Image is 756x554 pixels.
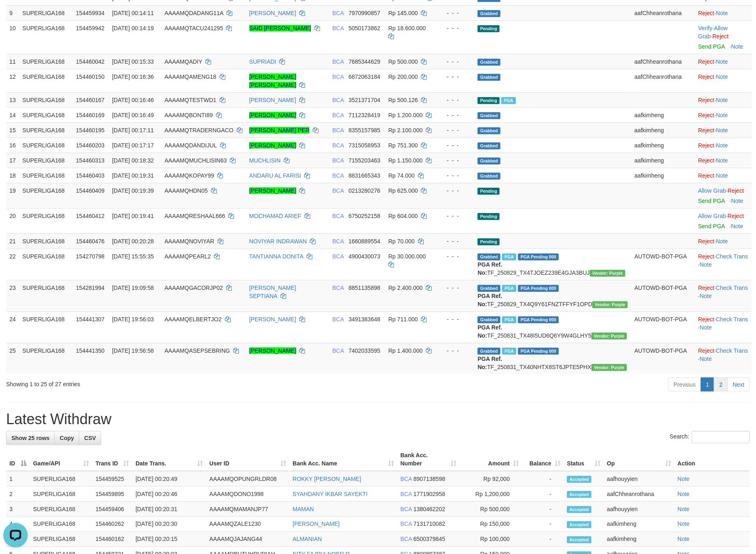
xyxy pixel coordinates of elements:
[76,25,105,31] span: 154459942
[440,111,471,119] div: - - -
[592,301,628,308] span: Vendor URL: https://trx4.1velocity.biz
[349,157,380,164] span: Copy 7155203463 to clipboard
[502,285,516,292] span: Marked by aafnonsreyleab
[112,142,153,149] span: [DATE] 00:17:17
[249,10,296,16] a: [PERSON_NAME]
[332,97,344,103] span: BCA
[700,293,712,299] a: Note
[388,127,422,133] span: Rp 2.100.000
[19,208,73,234] td: SUPERLIGA168
[631,249,695,280] td: AUTOWD-BOT-PGA
[631,311,695,343] td: AUTOWD-BOT-PGA
[6,280,19,311] td: 23
[564,448,604,471] th: Status: activate to sort column ascending
[6,107,19,122] td: 14
[698,198,725,204] a: Send PGA
[716,97,728,103] a: Note
[249,73,296,88] a: [PERSON_NAME] [PERSON_NAME]
[440,156,471,165] div: - - -
[76,238,105,245] span: 154460476
[165,73,216,80] span: AAAAMQAMENG18
[695,153,752,168] td: ·
[165,172,214,179] span: AAAAMQKOPAY99
[165,213,225,219] span: AAAAMQRESHAAL666
[76,112,105,118] span: 154460169
[474,249,631,280] td: TF_250829_TX4TJOEZ239E4GJA3BUJ
[332,253,344,260] span: BCA
[349,253,380,260] span: Copy 4900430073 to clipboard
[332,58,344,65] span: BCA
[6,5,19,20] td: 9
[695,20,752,54] td: · ·
[349,142,380,149] span: Copy 7315058953 to clipboard
[206,448,289,471] th: User ID: activate to sort column ascending
[440,252,471,260] div: - - -
[6,122,19,138] td: 15
[76,172,105,179] span: 154460403
[332,213,344,219] span: BCA
[478,238,500,245] span: Pending
[112,127,153,133] span: [DATE] 00:17:11
[698,253,714,260] a: Reject
[478,97,500,104] span: Pending
[631,153,695,168] td: aafkimheng
[700,324,712,331] a: Note
[518,285,559,292] span: PGA Pending
[388,157,422,164] span: Rp 1.150.000
[731,43,743,50] a: Note
[19,20,73,54] td: SUPERLIGA168
[698,213,727,219] span: ·
[388,213,418,219] span: Rp 604.000
[388,187,418,194] span: Rp 625.000
[712,33,729,40] a: Reject
[112,58,153,65] span: [DATE] 00:15:33
[249,285,296,299] a: [PERSON_NAME] SEPTIANA
[440,141,471,149] div: - - -
[19,138,73,153] td: SUPERLIGA168
[165,316,222,323] span: AAAAMQELBERTJO2
[698,127,714,133] a: Reject
[293,521,340,527] a: [PERSON_NAME]
[678,536,690,543] a: Note
[6,168,19,183] td: 18
[332,238,344,245] span: BCA
[388,253,426,260] span: Rp 30.000.000
[6,54,19,69] td: 11
[19,234,73,249] td: SUPERLIGA168
[716,112,728,118] a: Note
[54,431,79,445] a: Copy
[518,254,559,260] span: PGA Pending
[388,10,418,16] span: Rp 145.000
[728,213,744,219] a: Reject
[502,316,516,323] span: Marked by aafsoycanthlai
[631,138,695,153] td: aafkimheng
[19,54,73,69] td: SUPERLIGA168
[293,506,314,512] a: MAMAN
[112,157,153,164] span: [DATE] 00:18:32
[631,5,695,20] td: aafChheanrothana
[6,153,19,168] td: 17
[249,127,310,133] a: [PERSON_NAME] PER
[728,187,744,194] a: Reject
[698,142,714,149] a: Reject
[79,431,101,445] a: CSV
[76,213,105,219] span: 154460412
[249,172,301,179] a: ANDARU AL FARISI
[478,59,500,66] span: Grabbed
[19,280,73,311] td: SUPERLIGA168
[76,316,105,323] span: 154441307
[349,73,380,80] span: Copy 6872063184 to clipboard
[716,316,748,323] a: Check Trans
[132,448,206,471] th: Date Trans.: activate to sort column ascending
[716,127,728,133] a: Note
[631,69,695,92] td: aafChheanrothana
[332,112,344,118] span: BCA
[19,5,73,20] td: SUPERLIGA168
[293,536,322,543] a: ALMANIAN
[695,107,752,122] td: ·
[332,187,344,194] span: BCA
[440,73,471,81] div: - - -
[698,157,714,164] a: Reject
[478,10,500,17] span: Grabbed
[112,238,153,245] span: [DATE] 00:20:28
